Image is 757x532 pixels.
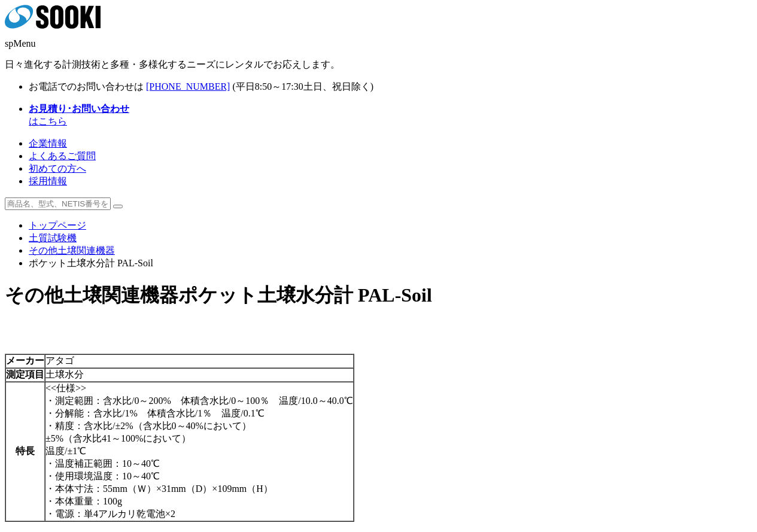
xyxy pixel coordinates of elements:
p: 日々進化する計測技術と多種・多様化するニーズにレンタルでお応えします。 [5,59,752,71]
td: 土壌水分 [45,368,354,382]
a: 企業情報 [29,138,67,148]
span: (平日 ～ 土日、祝日除く) [232,81,373,92]
span: その他土壌関連機器 [5,284,178,306]
td: アタゴ [45,354,354,368]
th: 測定項目 [5,368,45,382]
li: ポケット土壌水分計 PAL-Soil [29,257,752,270]
span: 17:30 [281,81,303,92]
a: トップページ [29,220,86,230]
span: はこちら [29,104,129,126]
span: spMenu [5,38,36,48]
a: [PHONE_NUMBER] [146,81,230,92]
a: よくあるご質問 [29,151,96,161]
input: 商品名、型式、NETIS番号を入力してください [5,197,111,210]
span: ポケット土壌水分計 PAL-Soil [178,284,432,306]
span: 8:50 [255,81,272,92]
a: 初めての方へ [29,163,86,174]
a: お見積り･お問い合わせはこちら [29,104,129,126]
a: その他土壌関連機器 [29,245,115,256]
td: <<仕様>> ・測定範囲：含水比/0～200% 体積含水比/0～100％ 温度/10.0～40.0℃ ・分解能：含水比/1% 体積含水比/1％ 温度/0.1℃ ・精度：含水比/±2%（含水比0～... [45,382,354,521]
th: 特長 [5,382,45,521]
a: 採用情報 [29,176,67,186]
strong: お見積り･お問い合わせ [29,104,129,114]
th: メーカー [5,354,45,368]
span: お電話でのお問い合わせは [29,81,144,92]
a: 土質試験機 [29,233,77,243]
